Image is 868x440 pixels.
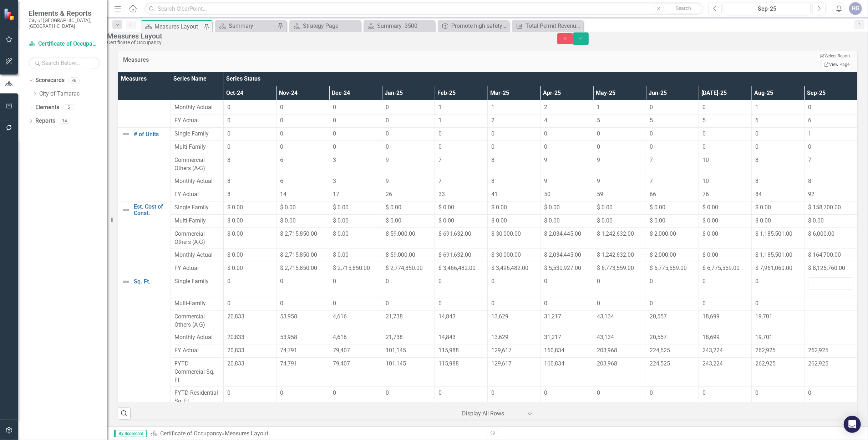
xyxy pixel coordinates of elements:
span: 3 [333,157,336,163]
span: $ 0.00 [227,265,243,271]
span: 1 [438,117,442,124]
span: 0 [438,278,442,285]
span: Elements & Reports [29,9,100,17]
span: $ 0.00 [491,217,507,224]
div: Certificate of Occupancy [107,40,543,45]
span: 10 [702,178,709,184]
span: 0 [227,117,230,124]
span: $ 0.00 [755,204,771,211]
span: $ 1,185,501.00 [755,251,792,258]
span: Monthly Actual [174,103,220,112]
span: 0 [650,389,653,396]
span: $ 0.00 [702,251,718,258]
span: FY Actual [174,190,220,199]
span: 43,134 [597,313,614,320]
span: 8 [227,157,230,163]
span: 19,701 [755,313,772,320]
span: 13,629 [491,334,508,341]
a: Sq. Ft. [134,278,167,285]
span: 0 [280,130,283,137]
button: HG [849,2,862,15]
span: $ 59,000.00 [386,251,415,258]
span: 0 [227,300,230,307]
span: 6 [808,117,811,124]
span: $ 0.00 [438,217,454,224]
span: 31,217 [544,334,561,341]
span: 0 [544,389,547,396]
span: 5 [650,117,653,124]
span: 1 [755,104,758,111]
span: 76 [702,191,709,198]
span: 0 [227,278,230,285]
span: Single Family [174,204,220,212]
a: View Page [821,60,852,69]
span: $ 691,632.00 [438,230,471,237]
div: » [150,430,482,438]
span: 0 [227,389,230,396]
span: $ 30,000.00 [491,230,521,237]
span: $ 0.00 [702,230,718,237]
span: 0 [650,143,653,150]
span: 5 [597,117,600,124]
a: Summary -3500 [365,21,433,30]
a: Summary [217,21,276,30]
a: City of Tamarac [39,90,107,98]
span: 0 [333,300,336,307]
span: 50 [544,191,550,198]
input: Search Below... [29,57,100,69]
span: $ 2,000.00 [650,251,676,258]
span: 0 [544,143,547,150]
span: 0 [544,300,547,307]
span: $ 0.00 [808,217,824,224]
span: 0 [333,130,336,137]
span: 21,738 [386,313,403,320]
span: 0 [280,278,283,285]
span: $ 0.00 [280,204,296,211]
span: $ 0.00 [333,230,349,237]
span: 13,629 [491,313,508,320]
span: 53,958 [280,334,297,341]
span: 14,843 [438,313,456,320]
span: 0 [491,300,494,307]
button: Sep-25 [724,2,811,15]
span: $ 0.00 [386,204,401,211]
input: Search ClearPoint... [144,2,703,15]
div: 86 [68,77,80,83]
span: Multi-Family [174,143,220,151]
span: $ 6,775,559.00 [650,265,687,271]
span: FY Actual [174,347,220,355]
span: 8 [491,178,494,184]
span: 8 [808,178,811,184]
span: 6 [280,157,283,163]
span: $ 0.00 [702,204,718,211]
span: 0 [755,143,758,150]
span: Search [676,5,691,11]
span: 4,616 [333,313,347,320]
span: 84 [755,191,762,198]
span: $ 0.00 [227,251,243,258]
span: 262,925 [808,347,828,354]
span: 20,557 [650,334,667,341]
span: $ 3,496,482.00 [491,265,528,271]
span: $ 2,715,850.00 [280,230,317,237]
span: By Scorecard [114,430,147,437]
span: 224,525 [650,347,670,354]
span: 0 [650,104,653,111]
span: 0 [386,130,389,137]
span: $ 0.00 [227,217,243,224]
span: Commercial Others (A-G) [174,230,220,246]
span: FYTD Residential Sq. Ft [174,389,220,405]
span: 0 [597,278,600,285]
span: 0 [227,143,230,150]
span: $ 2,715,850.00 [333,265,370,271]
span: 129,617 [491,360,512,367]
span: 0 [650,130,653,137]
span: 243,224 [702,347,723,354]
span: 8 [755,178,758,184]
span: 1 [597,104,600,111]
span: Monthly Actual [174,333,220,342]
span: 1 [808,130,811,137]
span: 115,988 [438,360,459,367]
span: 6 [280,178,283,184]
div: Promote high safety and quality standards for commercial and residential neighborhoods to maintai... [451,21,507,30]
